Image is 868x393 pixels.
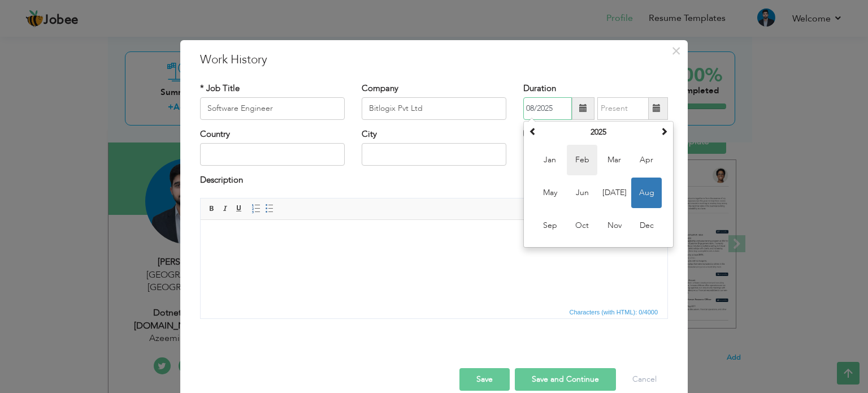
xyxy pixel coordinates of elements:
[599,145,630,175] span: Mar
[206,202,218,215] a: Bold
[200,128,230,140] label: Country
[523,83,556,94] label: Duration
[200,51,668,68] h3: Work History
[599,178,630,208] span: [DATE]
[201,220,667,305] iframe: Rich Text Editor, workEditor
[567,210,597,241] span: Oct
[631,145,662,175] span: Apr
[250,202,262,215] a: Insert/Remove Numbered List
[567,307,662,317] div: Statistics
[362,83,398,94] label: Company
[597,97,649,120] input: Present
[523,97,572,120] input: From
[599,210,630,241] span: Nov
[631,178,662,208] span: Aug
[567,307,661,317] span: Characters (with HTML): 0/4000
[621,368,668,391] button: Cancel
[540,124,657,141] th: Select Year
[535,145,565,175] span: Jan
[671,41,681,61] span: ×
[263,202,276,215] a: Insert/Remove Bulleted List
[200,83,240,94] label: * Job Title
[529,127,537,135] span: Previous Year
[567,178,597,208] span: Jun
[219,202,232,215] a: Italic
[631,210,662,241] span: Dec
[233,202,245,215] a: Underline
[362,128,377,140] label: City
[535,210,565,241] span: Sep
[515,368,616,391] button: Save and Continue
[567,145,597,175] span: Feb
[459,368,510,391] button: Save
[660,127,668,135] span: Next Year
[535,178,565,208] span: May
[200,174,243,186] label: Description
[667,42,685,60] button: Close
